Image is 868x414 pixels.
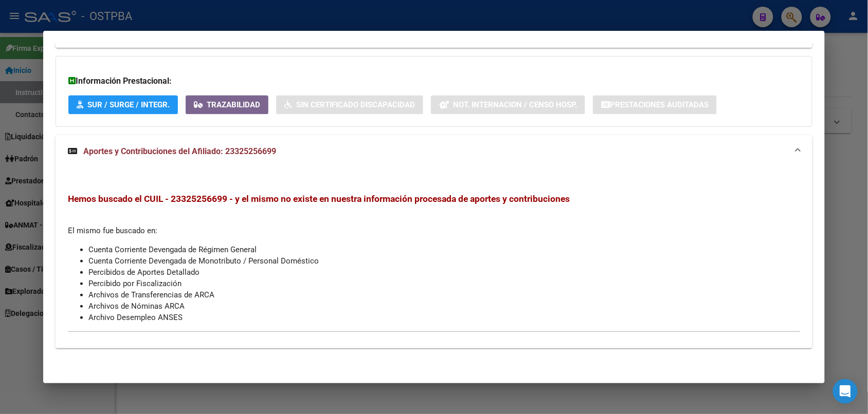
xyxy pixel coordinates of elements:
span: Trazabilidad [207,100,260,109]
span: Aportes y Contribuciones del Afiliado: 23325256699 [83,146,276,156]
h3: Información Prestacional: [68,75,799,87]
li: Archivos de Transferencias de ARCA [88,289,800,300]
div: El mismo fue buscado en: [68,193,800,323]
button: Not. Internacion / Censo Hosp. [431,95,585,114]
span: Hemos buscado el CUIL - 23325256699 - y el mismo no existe en nuestra información procesada de ap... [68,194,570,204]
span: SUR / SURGE / INTEGR. [87,100,170,109]
li: Percibido por Fiscalización [88,278,800,289]
span: Prestaciones Auditadas [610,100,709,109]
button: Sin Certificado Discapacidad [276,95,423,114]
button: Prestaciones Auditadas [593,95,717,114]
span: Sin Certificado Discapacidad [296,100,415,109]
button: Trazabilidad [186,95,268,114]
span: Not. Internacion / Censo Hosp. [453,100,577,109]
div: Open Intercom Messenger [833,379,858,404]
li: Archivo Desempleo ANSES [88,312,800,323]
li: Percibidos de Aportes Detallado [88,267,800,278]
button: SUR / SURGE / INTEGR. [68,95,178,114]
li: Cuenta Corriente Devengada de Monotributo / Personal Doméstico [88,255,800,267]
mat-expansion-panel-header: Aportes y Contribuciones del Afiliado: 23325256699 [56,135,812,168]
li: Archivos de Nóminas ARCA [88,300,800,312]
li: Cuenta Corriente Devengada de Régimen General [88,244,800,255]
div: Aportes y Contribuciones del Afiliado: 23325256699 [56,168,812,348]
